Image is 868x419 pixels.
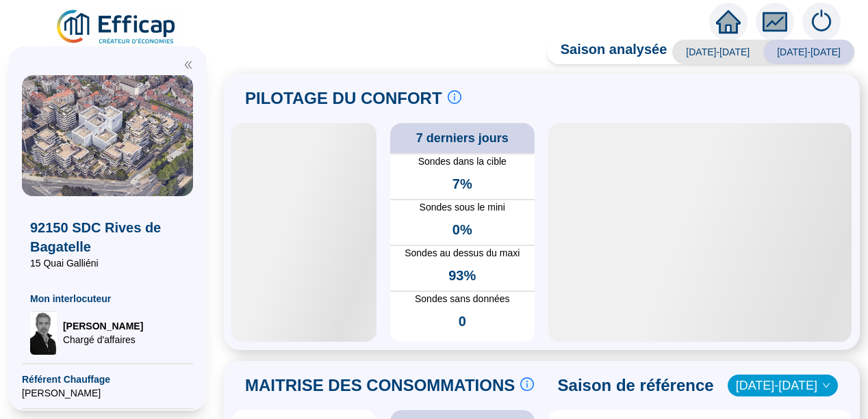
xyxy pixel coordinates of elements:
[245,87,442,109] span: PILOTAGE DU CONFORT
[30,218,185,256] span: 92150 SDC Rives de Bagatelle
[390,292,535,306] span: Sondes sans données
[452,174,472,193] span: 7%
[736,375,830,396] span: 2023-2024
[558,375,714,396] span: Saison de référence
[63,333,143,347] span: Chargé d'affaires
[763,40,854,64] span: [DATE]-[DATE]
[55,8,179,46] img: efficap energie logo
[390,200,535,215] span: Sondes sous le mini
[520,377,534,391] span: info-circle
[245,375,515,396] span: MAITRISE DES CONSOMMATIONS
[30,256,185,270] span: 15 Quai Galliéni
[183,60,193,70] span: double-left
[63,319,143,333] span: [PERSON_NAME]
[22,373,193,386] span: Référent Chauffage
[763,10,787,34] span: fund
[30,292,185,306] span: Mon interlocuteur
[448,90,461,104] span: info-circle
[416,129,509,148] span: 7 derniers jours
[390,154,535,169] span: Sondes dans la cible
[822,381,830,390] span: down
[547,40,667,64] span: Saison analysée
[390,246,535,260] span: Sondes au dessus du maxi
[22,386,193,400] span: [PERSON_NAME]
[672,40,763,64] span: [DATE]-[DATE]
[452,220,472,239] span: 0%
[30,311,58,355] img: Chargé d'affaires
[716,10,741,34] span: home
[459,312,466,331] span: 0
[802,3,841,41] img: alerts
[448,266,476,285] span: 93%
